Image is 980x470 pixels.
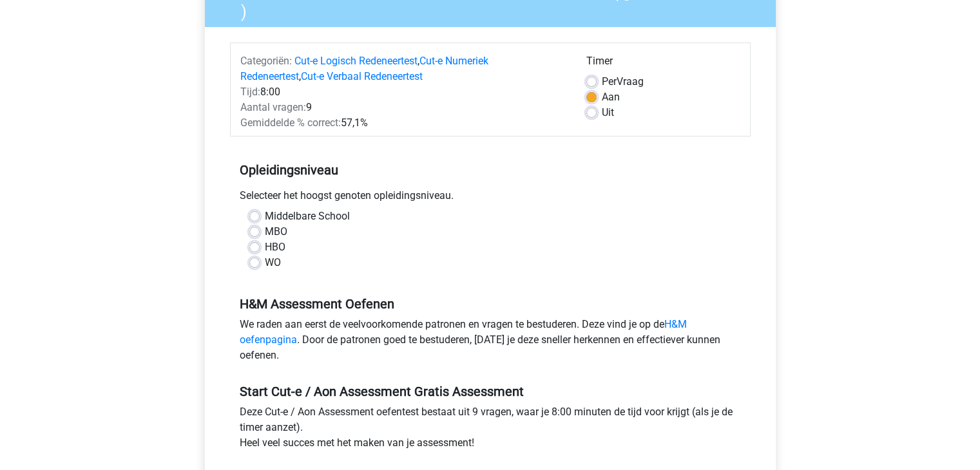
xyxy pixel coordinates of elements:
label: Vraag [602,74,644,89]
label: HBO [265,240,285,255]
div: , , [231,53,577,84]
div: Selecteer het hoogst genoten opleidingsniveau. [230,188,751,209]
label: Middelbare School [265,209,350,224]
span: Per [602,75,617,88]
a: Cut-e Numeriek Redeneertest [240,55,488,82]
span: Categoriën: [240,55,292,67]
div: Timer [586,53,740,74]
div: 9 [231,100,577,115]
label: MBO [265,224,287,240]
div: Deze Cut-e / Aon Assessment oefentest bestaat uit 9 vragen, waar je 8:00 minuten de tijd voor kri... [230,404,751,456]
a: H&M oefenpagina [240,318,687,346]
a: Cut-e Verbaal Redeneertest [301,70,423,82]
label: Aan [602,89,620,105]
span: Tijd: [240,86,260,98]
h5: Opleidingsniveau [240,157,741,183]
h5: H&M Assessment Oefenen [240,296,741,312]
span: Aantal vragen: [240,101,306,113]
label: WO [265,255,281,270]
div: 8:00 [231,84,577,100]
div: 57,1% [231,115,577,131]
a: Cut-e Logisch Redeneertest [294,55,418,67]
div: We raden aan eerst de veelvoorkomende patronen en vragen te bestuderen. Deze vind je op de . Door... [230,317,751,368]
label: Uit [602,105,614,120]
span: Gemiddelde % correct: [240,117,341,129]
h5: Start Cut-e / Aon Assessment Gratis Assessment [240,384,741,399]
